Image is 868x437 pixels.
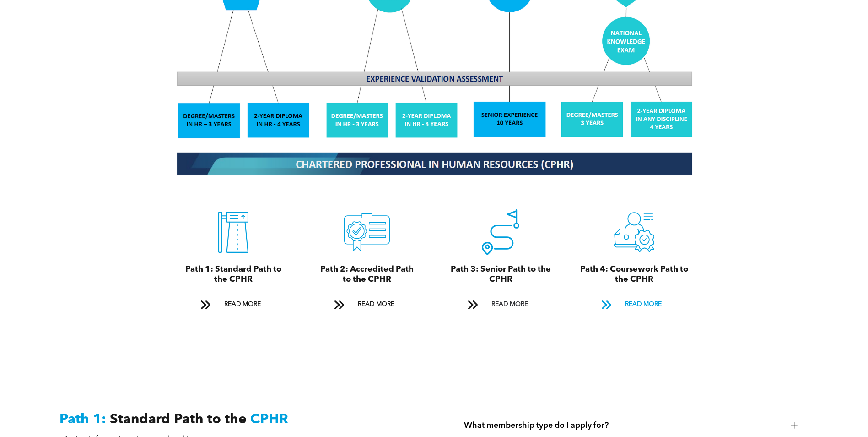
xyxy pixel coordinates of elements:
span: Path 2: Accredited Path to the CPHR [320,265,414,284]
a: READ MORE [328,296,406,313]
span: What membership type do I apply for? [464,421,784,431]
a: READ MORE [194,296,273,313]
a: READ MORE [595,296,674,313]
span: Path 3: Senior Path to the CPHR [451,265,551,284]
span: READ MORE [355,296,398,313]
span: Path 1: [59,413,106,426]
span: Path 1: Standard Path to the CPHR [185,265,281,284]
span: READ MORE [622,296,665,313]
span: READ MORE [488,296,531,313]
span: READ MORE [221,296,264,313]
span: Standard Path to the [110,413,247,426]
span: Path 4: Coursework Path to the CPHR [580,265,688,284]
a: READ MORE [461,296,540,313]
span: CPHR [250,413,288,426]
